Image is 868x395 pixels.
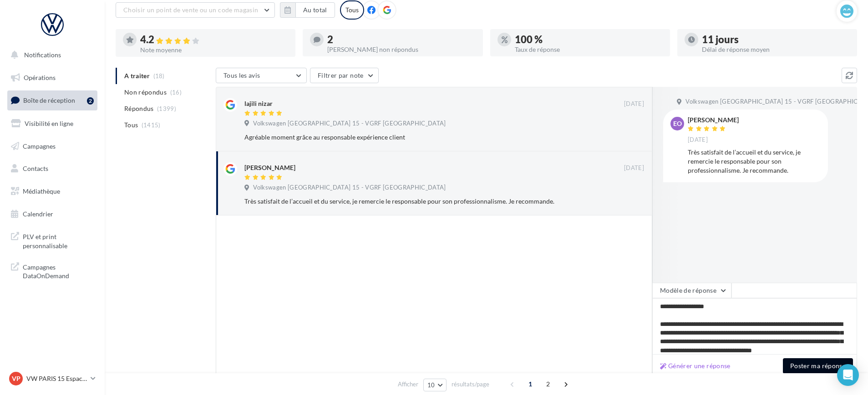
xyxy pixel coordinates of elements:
[5,159,99,178] a: Contacts
[170,89,182,96] span: (16)
[280,2,335,18] button: Au total
[5,68,99,87] a: Opérations
[87,97,94,105] div: 2
[327,35,475,45] div: 2
[702,35,850,45] div: 11 jours
[23,165,48,172] span: Contacts
[5,257,99,284] a: Campagnes DataOnDemand
[140,35,288,45] div: 4.2
[253,120,446,128] span: Volkswagen [GEOGRAPHIC_DATA] 15 - VGRF [GEOGRAPHIC_DATA]
[624,164,644,172] span: [DATE]
[23,261,94,280] span: Campagnes DataOnDemand
[253,184,446,192] span: Volkswagen [GEOGRAPHIC_DATA] 15 - VGRF [GEOGRAPHIC_DATA]
[515,46,663,53] div: Taux de réponse
[24,74,56,81] span: Opérations
[5,90,99,110] a: Boîte de réception2
[656,360,734,371] button: Générer une réponse
[783,358,853,374] button: Poster ma réponse
[688,117,739,123] div: [PERSON_NAME]
[244,99,273,108] div: lajili nizar
[24,51,61,59] span: Notifications
[515,35,663,45] div: 100 %
[688,148,821,175] div: Très satisfait de l’accueil et du service, je remercie le responsable pour son professionnalisme....
[7,370,97,387] a: VP VW PARIS 15 Espace Suffren
[837,364,859,386] div: Open Intercom Messenger
[23,142,56,150] span: Campagnes
[427,381,435,389] span: 10
[223,71,260,79] span: Tous les avis
[310,68,379,83] button: Filtrer par note
[423,379,447,391] button: 10
[26,374,87,383] p: VW PARIS 15 Espace Suffren
[624,100,644,108] span: [DATE]
[702,46,850,53] div: Délai de réponse moyen
[327,46,475,53] div: [PERSON_NAME] non répondus
[5,227,99,254] a: PLV et print personnalisable
[523,377,538,391] span: 1
[142,121,161,129] span: (1415)
[123,6,258,14] span: Choisir un point de vente ou un code magasin
[12,374,20,383] span: VP
[124,104,154,113] span: Répondus
[244,133,585,142] div: Agréable moment grâce au responsable expérience client
[23,187,60,195] span: Médiathèque
[340,0,364,20] div: Tous
[673,119,682,128] span: EO
[157,105,176,112] span: (1399)
[140,47,288,53] div: Note moyenne
[5,45,96,65] button: Notifications
[652,283,731,298] button: Modèle de réponse
[23,210,53,218] span: Calendrier
[398,380,418,389] span: Afficher
[5,205,99,224] a: Calendrier
[5,137,99,156] a: Campagnes
[116,2,275,18] button: Choisir un point de vente ou un code magasin
[23,96,75,104] span: Boîte de réception
[295,2,335,18] button: Au total
[124,120,138,130] span: Tous
[244,163,295,172] div: [PERSON_NAME]
[25,120,73,127] span: Visibilité en ligne
[5,114,99,133] a: Visibilité en ligne
[216,68,307,83] button: Tous les avis
[124,88,167,97] span: Non répondus
[541,377,555,391] span: 2
[5,182,99,201] a: Médiathèque
[244,197,585,206] div: Très satisfait de l’accueil et du service, je remercie le responsable pour son professionnalisme....
[688,136,708,144] span: [DATE]
[452,380,489,389] span: résultats/page
[23,230,94,250] span: PLV et print personnalisable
